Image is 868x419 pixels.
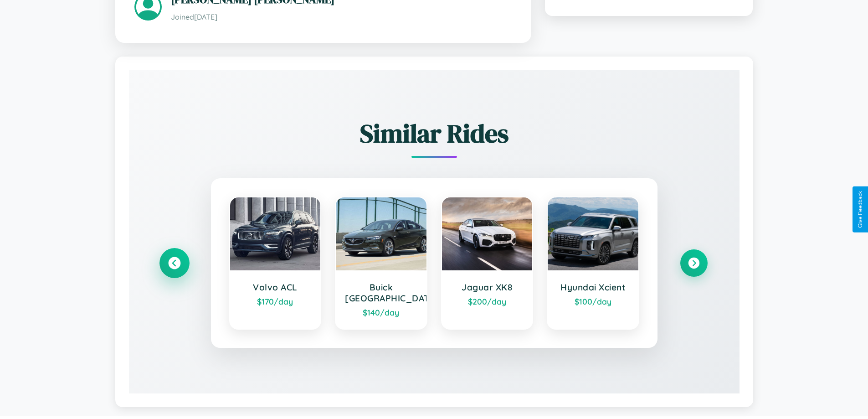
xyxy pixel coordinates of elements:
[345,282,417,304] h3: Buick [GEOGRAPHIC_DATA]
[161,116,708,151] h2: Similar Rides
[557,282,629,293] h3: Hyundai Xcient
[547,197,639,330] a: Hyundai Xcient$100/day
[451,282,524,293] h3: Jaguar XK8
[857,191,863,228] div: Give Feedback
[557,296,629,306] div: $ 100 /day
[345,307,417,317] div: $ 140 /day
[239,296,312,306] div: $ 170 /day
[451,296,524,306] div: $ 200 /day
[171,10,512,24] p: Joined [DATE]
[441,197,534,330] a: Jaguar XK8$200/day
[335,197,427,330] a: Buick [GEOGRAPHIC_DATA]$140/day
[229,197,322,330] a: Volvo ACL$170/day
[239,282,312,293] h3: Volvo ACL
